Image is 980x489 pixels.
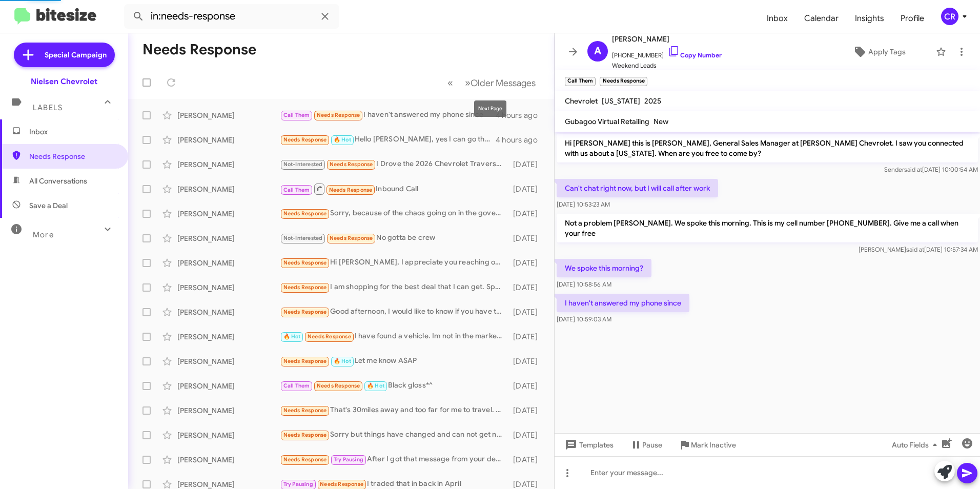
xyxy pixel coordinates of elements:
span: » [465,76,471,89]
span: All Conversations [29,176,87,186]
span: [US_STATE] [602,96,640,106]
div: [DATE] [508,332,546,342]
div: [PERSON_NAME] [177,405,280,416]
span: Templates [563,436,614,454]
small: Call Them [565,77,596,86]
button: CR [932,8,969,25]
div: [DATE] [508,233,546,243]
span: [DATE] 10:59:03 AM [557,315,611,323]
small: Needs Response [600,77,647,86]
span: Inbox [29,127,116,137]
span: Needs Response [283,136,327,143]
div: [PERSON_NAME] [177,430,280,440]
div: [PERSON_NAME] [177,332,280,342]
span: Special Campaign [45,50,107,60]
span: New [654,117,668,126]
span: Pause [642,436,662,454]
span: Sender [DATE] 10:00:54 AM [884,166,978,173]
span: Try Pausing [334,456,363,463]
div: [DATE] [508,356,546,366]
div: I have found a vehicle. Im not in the market anymore [280,331,508,342]
div: [DATE] [508,258,546,268]
div: Let me know ASAP [280,355,508,367]
nav: Page navigation example [442,72,542,93]
div: [DATE] [508,405,546,416]
div: [DATE] [508,307,546,317]
span: Not-Interested [283,235,323,241]
span: Needs Response [283,407,327,414]
span: [DATE] 10:53:23 AM [557,200,610,208]
div: [DATE] [508,282,546,293]
button: Apply Tags [827,43,931,61]
div: [DATE] [508,430,546,440]
div: After I got that message from your dealership. I went else where as I wanted a 2026. And all tge ... [280,454,508,465]
span: Needs Response [330,235,373,241]
div: That's 30miles away and too far for me to travel. Thank you for reaching out. [280,404,508,416]
span: [PERSON_NAME] [612,33,722,45]
a: Profile [892,4,932,33]
span: Weekend Leads [612,60,722,71]
div: [PERSON_NAME] [177,282,280,293]
button: Previous [441,72,459,93]
span: Needs Response [320,481,363,487]
span: 2025 [644,96,661,106]
span: Needs Response [330,161,373,168]
div: I haven't answered my phone since [280,109,496,121]
span: 🔥 Hot [367,382,384,389]
a: Copy Number [668,51,722,59]
span: said at [906,246,924,253]
div: [DATE] [508,159,546,170]
div: [PERSON_NAME] [177,135,280,145]
span: Needs Response [283,259,327,266]
div: [PERSON_NAME] [177,258,280,268]
span: Needs Response [283,210,327,217]
div: [PERSON_NAME] [177,209,280,219]
div: Inbound Call [280,182,508,195]
span: Needs Response [283,284,327,291]
div: Good afternoon, I would like to know if you have the Cadillac, and when I can go to check if I ca... [280,306,508,318]
div: 4 hours ago [496,110,546,120]
span: said at [904,166,922,173]
span: Insights [847,4,892,33]
p: Not a problem [PERSON_NAME]. We spoke this morning. This is my cell number [PHONE_NUMBER]. Give m... [557,214,978,242]
span: [PERSON_NAME] [DATE] 10:57:34 AM [859,246,978,253]
a: Inbox [759,4,796,33]
span: [DATE] 10:58:56 AM [557,280,611,288]
span: [PHONE_NUMBER] [612,45,722,60]
div: Black gloss*^ [280,380,508,392]
div: Hello [PERSON_NAME], yes I can go there [DATE] [280,134,496,146]
p: Can't chat right now, but I will call after work [557,179,718,197]
span: A [594,43,601,59]
p: Hi [PERSON_NAME] this is [PERSON_NAME], General Sales Manager at [PERSON_NAME] Chevrolet. I saw y... [557,134,978,162]
span: Apply Tags [868,43,906,61]
span: More [33,230,54,239]
div: Sorry, because of the chaos going on in the government, I have to put a pause on my interest for ... [280,208,508,219]
div: I Drove the 2026 Chevrolet Traverse High Country, Here Is My Honest Review - Autoblog [URL][DOMAI... [280,158,508,170]
span: Needs Response [283,358,327,364]
button: Pause [622,436,670,454]
button: Auto Fields [884,436,949,454]
span: Auto Fields [892,436,941,454]
button: Templates [555,436,622,454]
span: Mark Inactive [691,436,736,454]
span: Needs Response [283,456,327,463]
div: [DATE] [508,455,546,465]
div: [PERSON_NAME] [177,159,280,170]
h1: Needs Response [142,42,256,58]
div: [DATE] [508,381,546,391]
button: Next [459,72,542,93]
div: Sorry but things have changed and can not get new truck right now [280,429,508,441]
div: Hi [PERSON_NAME], I appreciate you reaching out but we owe 40k on my Ford and it's worth at best ... [280,257,508,269]
button: Mark Inactive [670,436,744,454]
div: [PERSON_NAME] [177,455,280,465]
div: [PERSON_NAME] [177,307,280,317]
span: 🔥 Hot [283,333,301,340]
input: Search [124,4,339,29]
a: Calendar [796,4,847,33]
div: 4 hours ago [496,135,546,145]
span: Call Them [283,112,310,118]
span: Call Them [283,187,310,193]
